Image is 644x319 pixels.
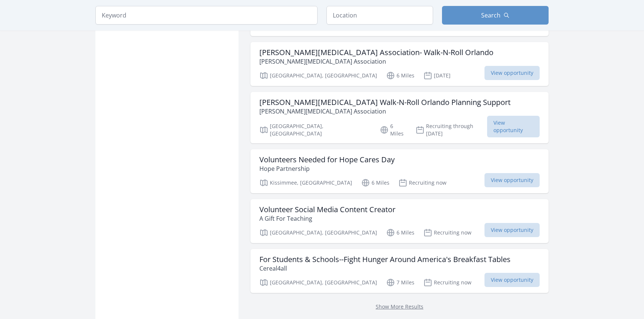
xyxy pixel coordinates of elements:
[259,264,511,273] p: Cereal4all
[484,273,540,287] span: View opportunity
[259,228,377,237] p: [GEOGRAPHIC_DATA], [GEOGRAPHIC_DATA]
[250,149,549,193] a: Volunteers Needed for Hope Cares Day Hope Partnership Kissimmee, [GEOGRAPHIC_DATA] 6 Miles Recrui...
[484,66,540,80] span: View opportunity
[386,278,414,287] p: 7 Miles
[484,223,540,237] span: View opportunity
[423,71,451,80] p: [DATE]
[423,278,471,287] p: Recruiting now
[250,199,549,243] a: Volunteer Social Media Content Creator A Gift For Teaching [GEOGRAPHIC_DATA], [GEOGRAPHIC_DATA] 6...
[416,122,487,137] p: Recruiting through [DATE]
[259,71,377,80] p: [GEOGRAPHIC_DATA], [GEOGRAPHIC_DATA]
[259,122,371,137] p: [GEOGRAPHIC_DATA], [GEOGRAPHIC_DATA]
[259,214,395,223] p: A Gift For Teaching
[386,71,414,80] p: 6 Miles
[259,278,377,287] p: [GEOGRAPHIC_DATA], [GEOGRAPHIC_DATA]
[95,6,318,25] input: Keyword
[259,48,493,57] h3: [PERSON_NAME][MEDICAL_DATA] Association- Walk-N-Roll Orlando
[380,122,407,137] p: 6 Miles
[250,92,549,143] a: [PERSON_NAME][MEDICAL_DATA] Walk-N-Roll Orlando Planning Support [PERSON_NAME][MEDICAL_DATA] Asso...
[484,173,540,187] span: View opportunity
[259,155,395,164] h3: Volunteers Needed for Hope Cares Day
[259,205,395,214] h3: Volunteer Social Media Content Creator
[259,98,511,107] h3: [PERSON_NAME][MEDICAL_DATA] Walk-N-Roll Orlando Planning Support
[326,6,433,25] input: Location
[481,11,501,20] span: Search
[250,42,549,86] a: [PERSON_NAME][MEDICAL_DATA] Association- Walk-N-Roll Orlando [PERSON_NAME][MEDICAL_DATA] Associat...
[398,178,446,187] p: Recruiting now
[423,228,471,237] p: Recruiting now
[259,255,511,264] h3: For Students & Schools--Fight Hunger Around America's Breakfast Tables
[487,116,540,137] span: View opportunity
[361,178,389,187] p: 6 Miles
[259,178,352,187] p: Kissimmee, [GEOGRAPHIC_DATA]
[259,57,493,66] p: [PERSON_NAME][MEDICAL_DATA] Association
[259,107,511,116] p: [PERSON_NAME][MEDICAL_DATA] Association
[386,228,414,237] p: 6 Miles
[442,6,549,25] button: Search
[376,303,423,310] a: Show More Results
[250,249,549,293] a: For Students & Schools--Fight Hunger Around America's Breakfast Tables Cereal4all [GEOGRAPHIC_DAT...
[259,164,395,173] p: Hope Partnership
